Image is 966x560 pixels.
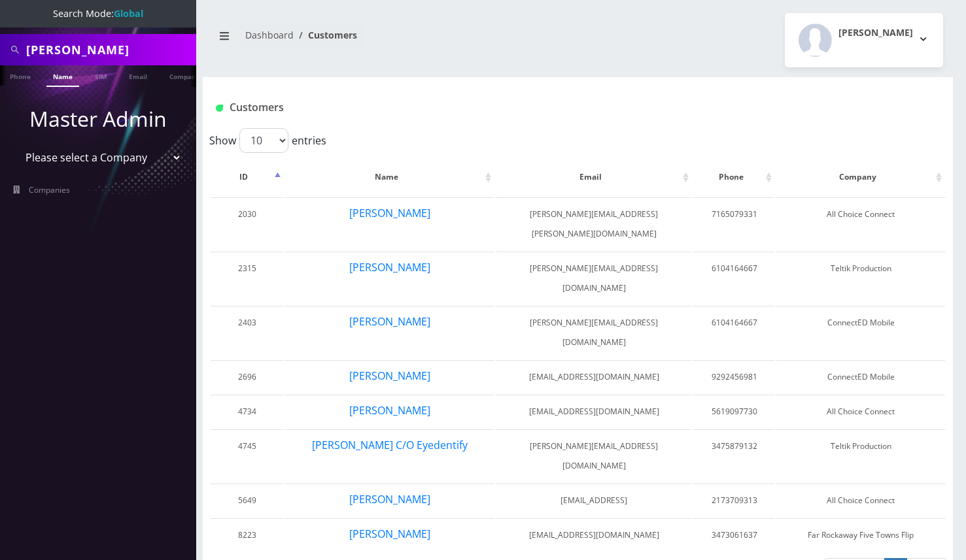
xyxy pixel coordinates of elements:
a: Name [46,65,79,87]
button: [PERSON_NAME] C/O Eyedentify [311,436,468,453]
a: Phone [3,65,37,86]
td: [EMAIL_ADDRESS][DOMAIN_NAME] [496,395,692,428]
td: 6104164667 [693,306,775,359]
h1: Customers [216,101,816,114]
button: [PERSON_NAME] [349,367,431,384]
td: Teltik Production [776,429,945,482]
span: Companies [29,184,70,195]
td: Far Rockaway Five Towns Flip [776,518,945,552]
td: [EMAIL_ADDRESS] [496,484,692,517]
td: 5649 [211,484,284,517]
td: All Choice Connect [776,395,945,428]
td: [EMAIL_ADDRESS][DOMAIN_NAME] [496,518,692,552]
nav: breadcrumb [213,22,568,59]
button: [PERSON_NAME] [349,313,431,330]
select: Showentries [239,128,288,153]
td: [PERSON_NAME][EMAIL_ADDRESS][DOMAIN_NAME] [496,429,692,482]
th: Email: activate to sort column ascending [496,158,692,196]
td: 4734 [211,395,284,428]
td: 2173709313 [693,484,775,517]
td: 2403 [211,306,284,359]
strong: Global [114,7,143,20]
button: [PERSON_NAME] [349,491,431,508]
td: 3475879132 [693,429,775,482]
button: [PERSON_NAME] [349,402,431,419]
th: Name: activate to sort column ascending [285,158,495,196]
a: Company [163,65,207,86]
a: Email [122,65,154,86]
button: [PERSON_NAME] [349,525,431,542]
td: 6104164667 [693,252,775,305]
td: ConnectED Mobile [776,306,945,359]
h2: [PERSON_NAME] [838,27,913,39]
td: 2030 [211,197,284,250]
td: [PERSON_NAME][EMAIL_ADDRESS][PERSON_NAME][DOMAIN_NAME] [496,197,692,250]
button: [PERSON_NAME] [349,205,431,222]
th: Company: activate to sort column ascending [776,158,945,196]
td: All Choice Connect [776,484,945,517]
label: Show entries [209,128,326,153]
td: [EMAIL_ADDRESS][DOMAIN_NAME] [496,360,692,393]
td: 2315 [211,252,284,305]
button: [PERSON_NAME] [785,13,943,67]
th: Phone: activate to sort column ascending [693,158,775,196]
td: [PERSON_NAME][EMAIL_ADDRESS][DOMAIN_NAME] [496,306,692,359]
td: 4745 [211,429,284,482]
button: [PERSON_NAME] [349,259,431,276]
td: 5619097730 [693,395,775,428]
td: 8223 [211,518,284,552]
td: All Choice Connect [776,197,945,250]
td: ConnectED Mobile [776,360,945,393]
td: 9292456981 [693,360,775,393]
a: Dashboard [245,29,294,41]
li: Customers [294,28,357,42]
td: Teltik Production [776,252,945,305]
span: Search Mode: [53,7,143,20]
a: SIM [88,65,113,86]
td: 7165079331 [693,197,775,250]
input: Search All Companies [26,37,193,62]
td: 2696 [211,360,284,393]
td: [PERSON_NAME][EMAIL_ADDRESS][DOMAIN_NAME] [496,252,692,305]
th: ID: activate to sort column descending [211,158,284,196]
td: 3473061637 [693,518,775,552]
